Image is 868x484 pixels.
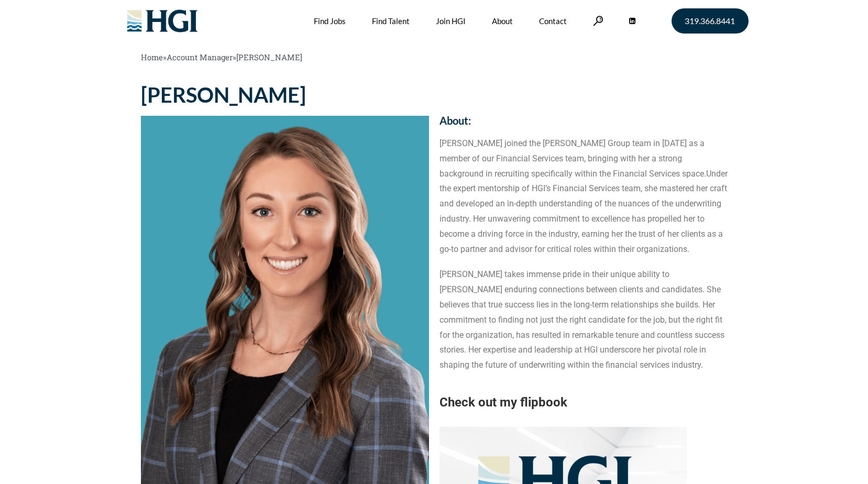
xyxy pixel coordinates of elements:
[672,8,749,34] a: 319.366.8441
[440,136,728,257] p: [PERSON_NAME] joined the [PERSON_NAME] Group team in [DATE] as a member of our Financial Services...
[593,16,603,26] a: Search
[440,169,728,254] span: Under the expert mentorship of HGI’s Financial Services team, she mastered her craft and develope...
[167,52,233,62] a: Account Manager
[440,269,724,370] span: [PERSON_NAME] takes immense pride in their unique ability to [PERSON_NAME] enduring connections b...
[440,84,728,95] h2: Contact:
[236,52,302,62] span: [PERSON_NAME]
[141,84,429,105] h1: [PERSON_NAME]
[141,52,302,62] span: » »
[440,395,567,410] a: Check out my flipbook
[685,17,735,25] span: 319.366.8441
[440,115,728,126] h2: About:
[141,52,163,62] a: Home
